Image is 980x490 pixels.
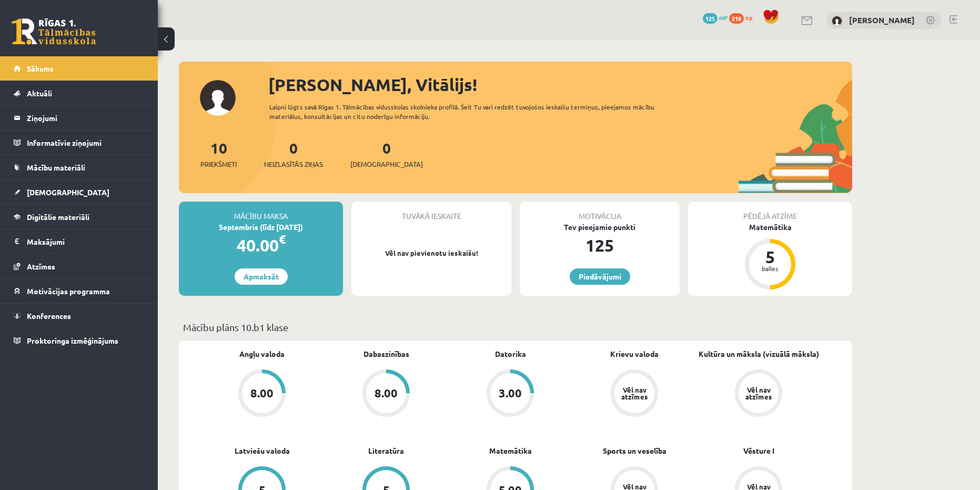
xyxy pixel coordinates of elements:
a: 0[DEMOGRAPHIC_DATA] [350,138,423,169]
div: 125 [520,233,680,258]
a: Latviešu valoda [235,445,290,456]
a: Vēl nav atzīmes [572,369,696,419]
div: 5 [754,248,786,265]
a: Aktuāli [14,81,145,105]
div: Septembris (līdz [DATE]) [179,222,343,233]
div: 8.00 [250,387,274,399]
div: Vēl nav atzīmes [744,386,773,400]
a: Matemātika 5 balles [688,222,852,291]
div: Pēdējā atzīme [688,202,852,222]
a: 0Neizlasītās ziņas [264,138,323,169]
span: Konferences [27,311,71,321]
a: 218 xp [729,13,757,22]
a: Krievu valoda [610,348,659,359]
a: Sports un veselība [603,445,666,456]
p: Mācību plāns 10.b1 klase [183,320,848,334]
span: Mācību materiāli [27,163,85,172]
a: Kultūra un māksla (vizuālā māksla) [699,348,819,359]
div: [PERSON_NAME], Vitālijs! [268,72,852,97]
span: Neizlasītās ziņas [264,159,323,169]
span: Digitālie materiāli [27,212,89,222]
div: Vēl nav atzīmes [620,386,649,400]
a: Vēl nav atzīmes [696,369,821,419]
div: 8.00 [375,387,398,399]
span: Priekšmeti [200,159,237,169]
a: Maksājumi [14,229,145,254]
span: Atzīmes [27,262,55,271]
a: 3.00 [448,369,572,419]
span: 218 [729,13,744,24]
a: Matemātika [489,445,532,456]
div: Motivācija [520,202,680,222]
span: € [279,232,286,247]
a: 125 mP [703,13,728,22]
a: Apmaksāt [235,268,288,285]
div: balles [754,265,786,272]
div: Tuvākā ieskaite [351,202,511,222]
a: Datorika [495,348,526,359]
a: Piedāvājumi [570,268,630,285]
div: Matemātika [688,222,852,233]
a: Mācību materiāli [14,155,145,179]
a: [PERSON_NAME] [849,15,915,25]
a: 8.00 [200,369,324,419]
span: mP [719,13,728,22]
a: Rīgas 1. Tālmācības vidusskola [12,18,96,45]
div: Mācību maksa [179,202,343,222]
span: xp [745,13,752,22]
a: 8.00 [324,369,448,419]
a: Angļu valoda [239,348,285,359]
a: [DEMOGRAPHIC_DATA] [14,180,145,204]
a: 10Priekšmeti [200,138,237,169]
div: Tev pieejamie punkti [520,222,680,233]
span: Proktoringa izmēģinājums [27,336,118,345]
a: Proktoringa izmēģinājums [14,328,145,353]
div: 40.00 [179,233,343,258]
legend: Ziņojumi [27,106,145,130]
a: Ziņojumi [14,106,145,130]
a: Informatīvie ziņojumi [14,131,145,155]
span: [DEMOGRAPHIC_DATA] [27,187,109,197]
span: Aktuāli [27,88,52,98]
span: Sākums [27,64,54,73]
div: 3.00 [499,387,522,399]
a: Atzīmes [14,254,145,278]
a: Motivācijas programma [14,279,145,303]
span: Motivācijas programma [27,286,110,296]
p: Vēl nav pievienotu ieskaišu! [357,248,506,258]
a: Dabaszinības [363,348,409,359]
img: Vitālijs Čugunovs [832,16,842,26]
span: [DEMOGRAPHIC_DATA] [350,159,423,169]
a: Digitālie materiāli [14,205,145,229]
a: Vēsture I [743,445,774,456]
a: Literatūra [368,445,404,456]
a: Konferences [14,304,145,328]
span: 125 [703,13,718,24]
legend: Maksājumi [27,229,145,254]
a: Sākums [14,56,145,81]
div: Laipni lūgts savā Rīgas 1. Tālmācības vidusskolas skolnieka profilā. Šeit Tu vari redzēt tuvojošo... [269,102,673,121]
legend: Informatīvie ziņojumi [27,131,145,155]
